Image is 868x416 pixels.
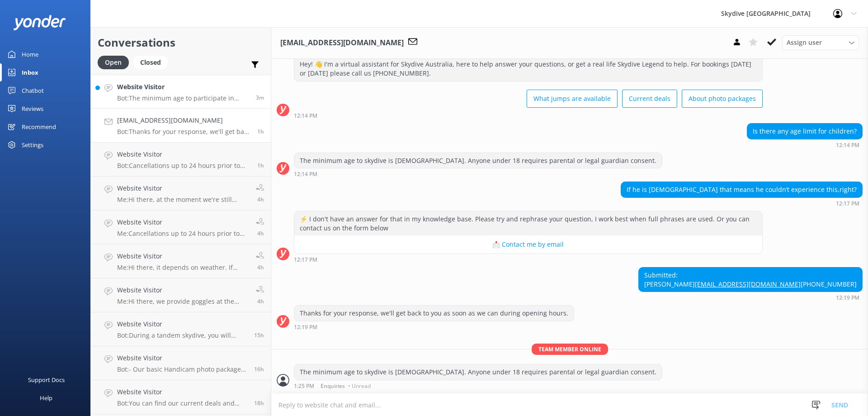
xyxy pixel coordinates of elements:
[117,399,247,407] p: Bot: You can find our current deals and special offers by visiting our specials page at [URL][DOM...
[257,162,264,169] span: 12:08pm 10-Aug-2025 (UTC +10:00) Australia/Brisbane
[117,115,250,125] h4: [EMAIL_ADDRESS][DOMAIN_NAME]
[836,201,859,206] strong: 12:17 PM
[91,346,271,380] a: Website VisitorBot:- Our basic Handicam photo package is $129 per person and includes photos of y...
[294,324,574,330] div: 12:19pm 10-Aug-2025 (UTC +10:00) Australia/Brisbane
[294,172,317,177] strong: 12:14 PM
[294,112,763,119] div: 12:14pm 10-Aug-2025 (UTC +10:00) Australia/Brisbane
[294,325,317,330] strong: 12:19 PM
[91,210,271,244] a: Website VisitorMe:Cancellations up to 24 hours prior to departure will incur no fee, and you can ...
[98,57,133,67] a: Open
[257,297,264,305] span: 08:38am 10-Aug-2025 (UTC +10:00) Australia/Brisbane
[117,387,247,397] h4: Website Visitor
[348,383,371,389] span: • Unread
[98,34,264,51] h2: Conversations
[638,294,863,301] div: 12:19pm 10-Aug-2025 (UTC +10:00) Australia/Brisbane
[40,389,52,407] div: Help
[280,37,404,49] h3: [EMAIL_ADDRESS][DOMAIN_NAME]
[91,75,271,109] a: Website VisitorBot:The minimum age to participate in skydiving is [DEMOGRAPHIC_DATA]. Anyone unde...
[294,235,762,253] button: 📩 Contact me by email
[257,263,264,271] span: 08:39am 10-Aug-2025 (UTC +10:00) Australia/Brisbane
[747,142,863,148] div: 12:14pm 10-Aug-2025 (UTC +10:00) Australia/Brisbane
[133,56,168,69] div: Closed
[117,217,249,227] h4: Website Visitor
[621,182,862,197] div: If he is [DEMOGRAPHIC_DATA] that means he couldn’t experience this,right?
[294,257,317,263] strong: 12:17 PM
[254,399,264,407] span: 06:32pm 09-Aug-2025 (UTC +10:00) Australia/Brisbane
[117,149,250,159] h4: Website Visitor
[639,268,862,292] div: Submitted: [PERSON_NAME] [PHONE_NUMBER]
[836,295,859,301] strong: 12:19 PM
[257,196,264,203] span: 08:54am 10-Aug-2025 (UTC +10:00) Australia/Brisbane
[527,90,618,108] button: What jumps are available
[117,297,249,306] p: Me: Hi there, we provide goggles at the [GEOGRAPHIC_DATA]. If you would like to wear yours, pleas...
[321,383,345,389] span: Enquiries
[294,383,314,389] strong: 1:25 PM
[836,143,859,148] strong: 12:14 PM
[117,196,249,204] p: Me: Hi there, at the moment we're still going ahead. If there is any delays or cancellations, we ...
[117,251,249,261] h4: Website Visitor
[91,278,271,312] a: Website VisitorMe:Hi there, we provide goggles at the [GEOGRAPHIC_DATA]. If you would like to wea...
[91,244,271,278] a: Website VisitorMe:Hi there, it depends on weather. If everything goes smoothly without delay, the...
[254,365,264,373] span: 08:29pm 09-Aug-2025 (UTC +10:00) Australia/Brisbane
[256,94,264,101] span: 01:21pm 10-Aug-2025 (UTC +10:00) Australia/Brisbane
[117,82,249,92] h4: Website Visitor
[747,124,862,139] div: Is there any age limit for children?
[622,90,677,108] button: Current deals
[294,57,762,81] div: Hey! 👋 I'm a virtual assistant for Skydive Australia, here to help answer your questions, or get ...
[294,383,662,389] div: 01:25pm 10-Aug-2025 (UTC +10:00) Australia/Brisbane
[695,280,801,288] a: [EMAIL_ADDRESS][DOMAIN_NAME]
[294,171,662,177] div: 12:14pm 10-Aug-2025 (UTC +10:00) Australia/Brisbane
[117,128,250,136] p: Bot: Thanks for your response, we'll get back to you as soon as we can during opening hours.
[787,38,822,48] span: Assign user
[98,56,129,69] div: Open
[294,306,574,321] div: Thanks for your response, we'll get back to you as soon as we can during opening hours.
[117,331,247,339] p: Bot: During a tandem skydive, you will experience approximately 60 seconds of freefall.
[257,230,264,237] span: 08:40am 10-Aug-2025 (UTC +10:00) Australia/Brisbane
[117,263,249,272] p: Me: Hi there, it depends on weather. If everything goes smoothly without delay, they would be bac...
[22,81,44,100] div: Chatbot
[91,312,271,346] a: Website VisitorBot:During a tandem skydive, you will experience approximately 60 seconds of freef...
[22,63,38,81] div: Inbox
[294,153,662,168] div: The minimum age to skydive is [DEMOGRAPHIC_DATA]. Anyone under 18 requires parental or legal guar...
[294,113,317,119] strong: 12:14 PM
[294,256,763,263] div: 12:17pm 10-Aug-2025 (UTC +10:00) Australia/Brisbane
[682,90,763,108] button: About photo packages
[28,371,65,389] div: Support Docs
[117,230,249,238] p: Me: Cancellations up to 24 hours prior to departure will incur no fee, and you can reschedule you...
[117,353,247,363] h4: Website Visitor
[257,128,264,135] span: 12:19pm 10-Aug-2025 (UTC +10:00) Australia/Brisbane
[117,285,249,295] h4: Website Visitor
[91,177,271,210] a: Website VisitorMe:Hi there, at the moment we're still going ahead. If there is any delays or canc...
[117,365,247,373] p: Bot: - Our basic Handicam photo package is $129 per person and includes photos of your entire exp...
[117,183,249,193] h4: Website Visitor
[117,162,250,170] p: Bot: Cancellations up to 24 hours prior to departure will incur no fee. However, cancellations wi...
[117,319,247,329] h4: Website Visitor
[91,380,271,414] a: Website VisitorBot:You can find our current deals and special offers by visiting our specials pag...
[621,200,863,206] div: 12:17pm 10-Aug-2025 (UTC +10:00) Australia/Brisbane
[117,94,249,102] p: Bot: The minimum age to participate in skydiving is [DEMOGRAPHIC_DATA]. Anyone under the age of [...
[22,100,43,118] div: Reviews
[294,364,662,380] div: The minimum age to skydive is [DEMOGRAPHIC_DATA]. Anyone under 18 requires parental or legal guar...
[91,109,271,143] a: [EMAIL_ADDRESS][DOMAIN_NAME]Bot:Thanks for your response, we'll get back to you as soon as we can...
[22,136,43,154] div: Settings
[532,344,608,355] span: Team member online
[91,143,271,177] a: Website VisitorBot:Cancellations up to 24 hours prior to departure will incur no fee. However, ca...
[22,45,38,63] div: Home
[22,118,56,136] div: Recommend
[294,211,762,235] div: ⚡ I don't have an answer for that in my knowledge base. Please try and rephrase your question, I ...
[782,35,859,50] div: Assign User
[133,57,172,67] a: Closed
[254,331,264,339] span: 10:23pm 09-Aug-2025 (UTC +10:00) Australia/Brisbane
[14,15,66,30] img: yonder-white-logo.png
